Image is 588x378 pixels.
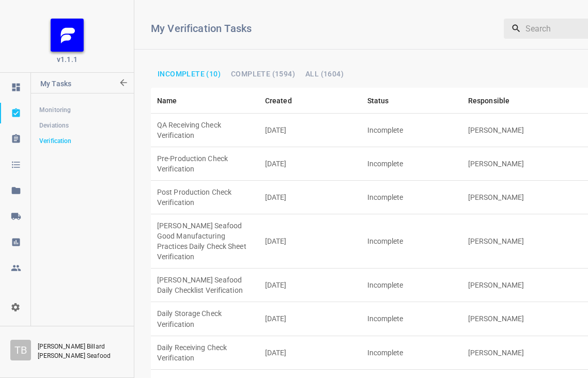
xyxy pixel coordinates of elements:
td: [DATE] [259,214,361,269]
td: Daily Storage Check Verification [151,302,259,336]
td: QA Receiving Check Verification [151,114,259,147]
span: Created [265,94,305,107]
td: [PERSON_NAME] [462,269,570,302]
span: Status [367,94,403,107]
td: [PERSON_NAME] [462,302,570,336]
button: Incomplete (10) [153,67,225,81]
p: My Tasks [40,73,117,98]
div: T B [10,340,31,360]
button: Complete (1594) [227,67,299,81]
td: [DATE] [259,114,361,147]
div: Created [265,94,292,107]
p: [PERSON_NAME] Seafood [38,351,120,360]
span: Responsible [468,94,523,107]
span: v1.1.1 [57,54,78,65]
a: Deviations [31,115,133,136]
span: Verification [39,136,125,146]
span: Deviations [39,120,125,131]
div: Status [367,94,389,107]
td: Incomplete [361,114,462,147]
td: [DATE] [259,147,361,181]
a: Verification [31,131,133,151]
button: All (1604) [301,67,348,81]
p: [PERSON_NAME] Billard [38,342,123,351]
td: [DATE] [259,336,361,369]
td: [PERSON_NAME] [462,336,570,369]
td: Incomplete [361,214,462,269]
div: Responsible [468,94,510,107]
td: Incomplete [361,147,462,181]
span: All (1604) [305,70,344,77]
td: Daily Receiving Check Verification [151,336,259,369]
td: Incomplete [361,181,462,214]
svg: Search [511,23,521,34]
td: Post Production Check Verification [151,181,259,214]
h6: My Verification Tasks [151,20,462,37]
span: Complete (1594) [231,70,295,77]
td: [DATE] [259,269,361,302]
td: Incomplete [361,302,462,336]
td: [PERSON_NAME] Seafood Daily Checklist Verification [151,269,259,302]
td: [DATE] [259,302,361,336]
td: [PERSON_NAME] [462,147,570,181]
td: Incomplete [361,269,462,302]
span: Incomplete (10) [158,70,221,77]
td: Pre-Production Check Verification [151,147,259,181]
td: [PERSON_NAME] [462,181,570,214]
td: [PERSON_NAME] [462,114,570,147]
img: FB_Logo_Reversed_RGB_Icon.895fbf61.png [51,19,84,52]
a: Monitoring [31,100,133,120]
td: [PERSON_NAME] [462,214,570,269]
span: Name [157,94,191,107]
td: [PERSON_NAME] Seafood Good Manufacturing Practices Daily Check Sheet Verification [151,214,259,269]
td: Incomplete [361,336,462,369]
div: Name [157,94,177,107]
td: [DATE] [259,181,361,214]
span: Monitoring [39,105,125,115]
